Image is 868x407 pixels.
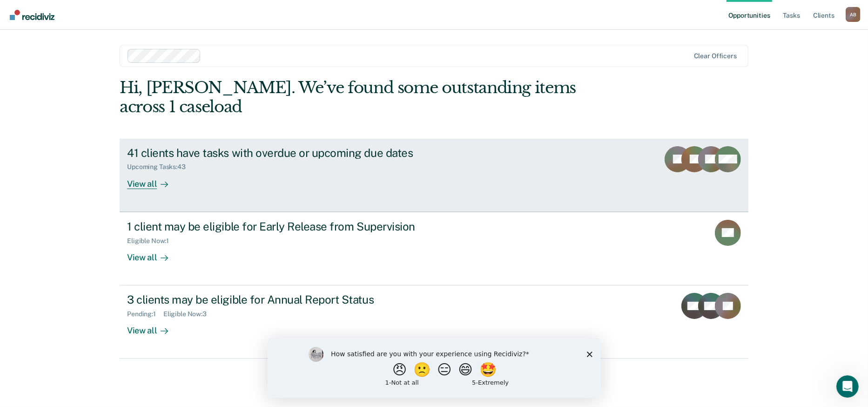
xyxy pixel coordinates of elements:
div: A B [846,7,861,22]
iframe: Survey by Kim from Recidiviz [268,338,601,398]
div: Eligible Now : 1 [127,237,176,245]
a: 3 clients may be eligible for Annual Report StatusPending:1Eligible Now:3View all [120,285,748,359]
a: 41 clients have tasks with overdue or upcoming due datesUpcoming Tasks:43View all [120,139,748,212]
div: View all [127,318,179,336]
iframe: Intercom live chat [836,375,859,398]
div: Clear officers [694,52,737,60]
div: View all [127,171,179,189]
img: Recidiviz [10,10,54,20]
div: Pending : 1 [127,310,163,318]
div: Eligible Now : 3 [163,310,214,318]
div: 41 clients have tasks with overdue or upcoming due dates [127,146,454,160]
a: 1 client may be eligible for Early Release from SupervisionEligible Now:1View all [120,212,748,285]
div: 1 client may be eligible for Early Release from Supervision [127,220,454,233]
div: 3 clients may be eligible for Annual Report Status [127,293,454,306]
div: Upcoming Tasks : 43 [127,163,193,171]
div: Hi, [PERSON_NAME]. We’ve found some outstanding items across 1 caseload [120,78,623,116]
button: Profile dropdown button [846,7,861,22]
div: View all [127,244,179,263]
